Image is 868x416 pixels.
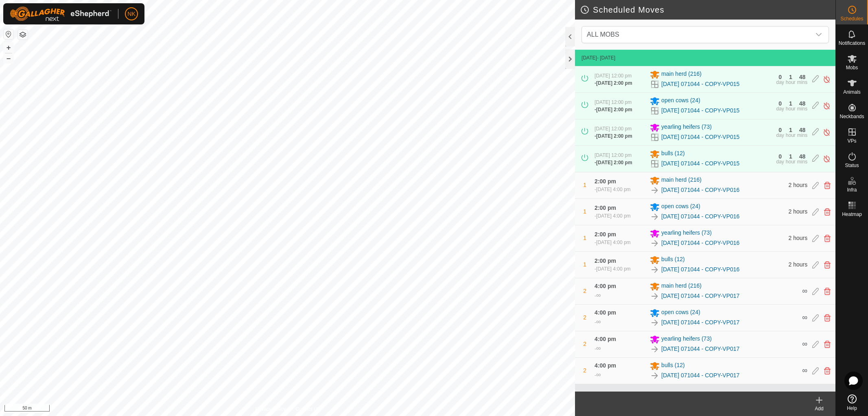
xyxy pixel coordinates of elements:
span: [DATE] 12:00 pm [595,99,632,105]
a: [DATE] 071044 - COPY-VP017 [661,345,739,353]
a: [DATE] 071044 - COPY-VP017 [661,371,739,380]
img: Turn off schedule move [823,101,831,110]
span: ALL MOBS [584,26,811,43]
div: 48 [799,154,806,159]
a: Help [836,391,868,414]
span: Animals [843,90,861,95]
a: [DATE] 071044 - COPY-VP015 [661,80,739,88]
span: [DATE] 2:00 pm [596,80,632,86]
span: 2:00 pm [595,205,616,211]
span: main herd (216) [661,176,702,185]
span: 4:00 pm [595,362,616,369]
div: - [595,343,601,353]
span: [DATE] 12:00 pm [595,152,632,158]
div: hour [786,159,796,164]
span: ∞ [596,345,601,352]
span: Neckbands [840,114,864,119]
div: day [776,80,784,85]
div: hour [786,80,796,85]
div: 1 [789,101,792,106]
span: 1 [583,182,586,188]
div: - [595,317,601,327]
img: Turn off schedule move [823,75,831,84]
div: 48 [799,127,806,133]
span: open cows (24) [661,202,700,212]
a: [DATE] 071044 - COPY-VP016 [661,265,739,274]
div: 0 [778,74,782,80]
span: - [DATE] [597,55,615,61]
img: To [650,212,660,222]
div: - [595,106,632,113]
h2: Scheduled Moves [580,5,835,15]
img: To [650,371,660,381]
a: Privacy Policy [256,405,286,413]
img: To [650,318,660,328]
img: Gallagher Logo [10,7,112,21]
div: mins [797,133,807,138]
span: [DATE] 4:00 pm [596,213,630,219]
img: Turn off schedule move [823,154,831,163]
div: day [776,133,784,138]
span: Notifications [839,41,865,46]
div: mins [797,80,807,85]
span: 4:00 pm [595,336,616,342]
span: ∞ [596,371,601,378]
img: To [650,185,660,195]
span: 2 [583,288,586,294]
div: - [595,212,630,220]
span: Status [845,163,859,168]
span: main herd (216) [661,282,702,291]
div: - [595,239,630,246]
div: 1 [789,127,792,133]
div: 0 [778,154,782,159]
img: To [650,238,660,248]
span: 2 hours [789,261,808,268]
span: 4:00 pm [595,283,616,289]
span: ∞ [596,318,601,325]
span: [DATE] 4:00 pm [596,240,630,245]
span: yearling heifers (73) [661,123,712,132]
div: - [595,291,601,300]
span: [DATE] 12:00 pm [595,126,632,132]
button: Map Layers [18,30,28,40]
img: To [650,291,660,301]
span: bulls (12) [661,361,685,371]
span: [DATE] 2:00 pm [596,160,632,165]
span: main herd (216) [661,70,702,79]
span: VPs [847,139,856,143]
span: 1 [583,235,586,241]
span: NK [127,10,135,18]
span: yearling heifers (73) [661,335,712,344]
span: Schedules [840,16,863,21]
span: 1 [583,208,586,215]
div: - [595,186,630,193]
span: ∞ [802,366,807,374]
span: 2 hours [789,182,808,188]
div: dropdown trigger [811,26,827,43]
img: To [650,265,660,275]
span: 2:00 pm [595,178,616,185]
span: [DATE] 4:00 pm [596,187,630,192]
span: [DATE] 4:00 pm [596,266,630,272]
button: Reset Map [4,29,13,39]
span: Infra [847,187,857,192]
span: open cows (24) [661,96,700,106]
a: Contact Us [295,405,319,413]
div: mins [797,159,807,164]
span: ∞ [802,313,807,321]
span: yearling heifers (73) [661,229,712,238]
span: 2 [583,341,586,347]
span: 2 hours [789,235,808,241]
span: open cows (24) [661,308,700,318]
div: mins [797,106,807,111]
a: [DATE] 071044 - COPY-VP015 [661,133,739,141]
span: Heatmap [842,212,862,217]
span: ∞ [802,287,807,295]
div: Add [803,405,835,412]
a: [DATE] 071044 - COPY-VP016 [661,212,739,221]
div: hour [786,106,796,111]
span: 2 [583,314,586,321]
div: - [595,159,632,166]
span: [DATE] [582,55,597,61]
span: bulls (12) [661,255,685,265]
